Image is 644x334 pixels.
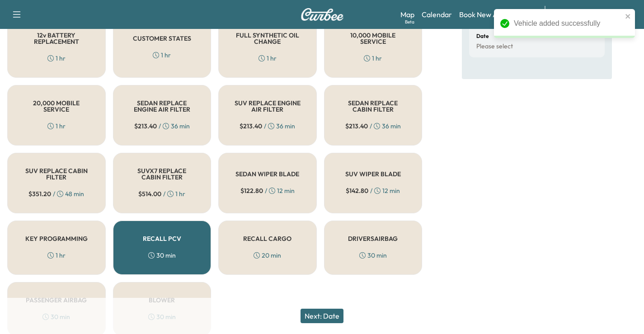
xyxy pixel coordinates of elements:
[345,122,401,131] div: / 36 min
[514,18,622,29] div: Vehicle added successfully
[22,168,91,180] h5: SUV REPLACE CABIN FILTER
[134,122,157,131] span: $ 213.40
[138,189,161,198] span: $ 514.00
[134,122,190,131] div: / 36 min
[243,235,291,242] h5: RECALL CARGO
[348,235,398,242] h5: DRIVERSAIRBAG
[143,235,181,242] h5: RECALL PCV
[345,122,368,131] span: $ 213.40
[301,8,344,21] img: Curbee Logo
[301,309,343,323] button: Next: Date
[128,100,197,113] h5: SEDAN REPLACE ENGINE AIR FILTER
[22,32,91,45] h5: 12v BATTERY REPLACEMENT
[28,189,84,198] div: / 48 min
[149,297,175,303] h5: BLOWER
[22,100,91,113] h5: 20,000 MOBILE SERVICE
[128,168,197,180] h5: SUVX7 REPLACE CABIN FILTER
[345,171,401,177] h5: SUV WIPER BLADE
[625,13,631,20] button: close
[47,251,66,260] div: 1 hr
[259,54,277,63] div: 1 hr
[25,235,88,242] h5: KEY PROGRAMMING
[400,9,414,20] a: MapBeta
[240,186,263,195] span: $ 122.80
[339,32,408,45] h5: 10,000 MOBILE SERVICE
[346,186,368,195] span: $ 142.80
[235,171,299,177] h5: SEDAN WIPER BLADE
[240,122,262,131] span: $ 213.40
[240,186,295,195] div: / 12 min
[339,100,408,113] h5: SEDAN REPLACE CABIN FILTER
[422,9,452,20] a: Calendar
[233,32,302,45] h5: FULL SYNTHETIC OIL CHANGE
[405,19,414,25] div: Beta
[364,54,382,63] div: 1 hr
[47,54,66,63] div: 1 hr
[359,251,387,260] div: 30 min
[138,189,185,198] div: / 1 hr
[459,9,536,20] a: Book New Appointment
[153,51,171,60] div: 1 hr
[240,122,295,131] div: / 36 min
[26,297,87,303] h5: PASSENGER AIRBAG
[47,122,66,131] div: 1 hr
[346,186,400,195] div: / 12 min
[254,251,281,260] div: 20 min
[133,35,191,42] h5: CUSTOMER STATES
[233,100,302,113] h5: SUV REPLACE ENGINE AIR FILTER
[28,189,51,198] span: $ 351.20
[476,33,489,39] h6: Date
[476,42,513,51] p: Please select
[148,251,176,260] div: 30 min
